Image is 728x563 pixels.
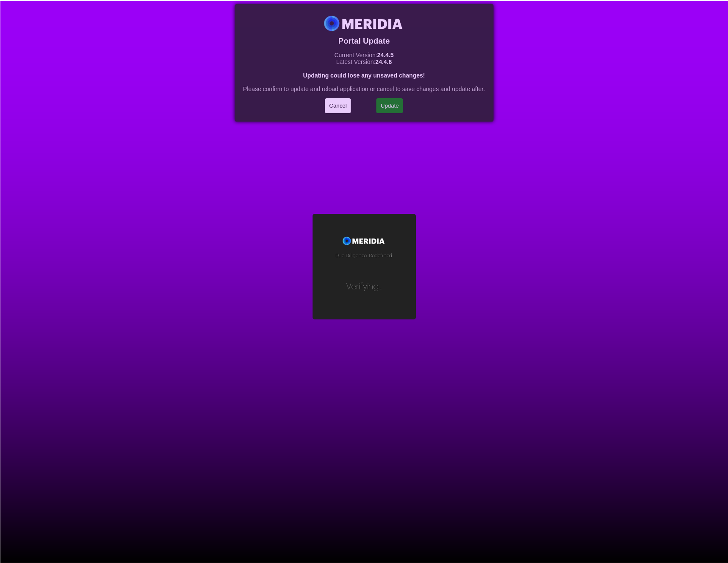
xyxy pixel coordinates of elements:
h3: Portal Update [243,36,485,46]
button: Cancel [325,98,351,113]
strong: 24.4.5 [377,52,394,58]
p: Current Version: Latest Version: Please confirm to update and reload application or cancel to sav... [243,52,485,92]
button: Update [376,98,403,113]
strong: 24.4.6 [375,58,392,65]
img: Meridia Logo [322,13,407,35]
strong: Updating could lose any unsaved changes! [303,72,425,79]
